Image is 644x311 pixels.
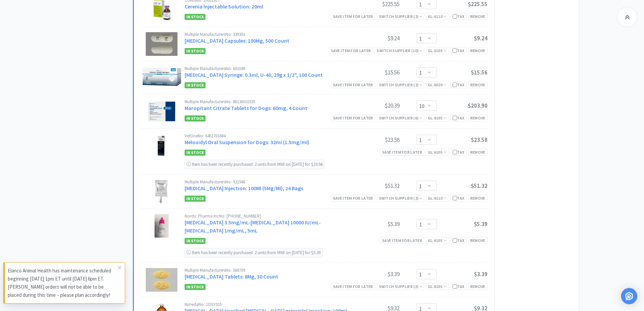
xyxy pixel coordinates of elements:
[428,14,447,19] span: GL: 6110
[453,13,464,20] div: Tax
[185,48,206,54] span: In Stock
[185,160,325,169] div: Item has been recently purchased: 2 units from MWI on [DATE] for $23.58
[185,268,349,272] div: Multiple Manufacturers No: 568709
[428,284,447,289] span: GL: 6105
[185,105,307,111] a: Maropitant Citrate Tablets for Dogs: 60mg, 4 Count
[185,219,321,234] a: [MEDICAL_DATA] 3.5mg/mL-[MEDICAL_DATA] 10000 IU/mL-[MEDICAL_DATA] 1mg/mL, 5mL
[453,283,464,290] div: Tax
[379,195,422,201] div: Switch Supplier ( 2 )
[474,35,487,42] span: $9.24
[185,99,349,104] div: Multiple Manufacturers No: 86136010335
[185,32,349,37] div: Multiple Manufacturers No: 339301
[468,237,487,244] div: Remove
[349,270,400,278] div: $3.39
[185,196,206,202] span: In Stock
[185,139,309,146] a: Meloxidyl Oral Suspension for Dogs: 32ml (1.5mg/ml)
[453,195,464,201] div: Tax
[468,13,487,20] div: Remove
[474,220,487,228] span: $5.39
[185,66,349,71] div: Multiple Manufacturers No: 601049
[380,237,424,244] div: Save item for later
[185,185,303,192] a: [MEDICAL_DATA] Injection: 100Ml (5Mg/Ml), 24 Bags
[453,47,464,54] div: Tax
[331,195,375,202] div: Save item for later
[428,48,447,53] span: GL: 6105
[349,34,400,42] div: $9.24
[146,180,177,203] img: 60d7cd8ab01f49c8844f0e3e2b04b21a_331199.png
[468,283,487,290] div: Remove
[185,150,206,156] span: In Stock
[154,214,169,238] img: 99589f326586434ca9d8e19cf829dbb4_816932.png
[471,182,487,190] span: $51.32
[474,270,487,278] span: $3.39
[379,283,422,290] div: Switch Supplier ( 3 )
[185,302,349,307] div: Bimeda No: 1OXY015
[468,195,487,202] div: Remove
[379,13,422,20] div: Switch Supplier ( 2 )
[146,268,177,292] img: 483b0d31b6894443b1b73e3e1fd727b0_226623.png
[349,68,400,76] div: $15.56
[471,136,487,143] span: $23.58
[185,82,206,88] span: In Stock
[468,102,487,109] span: $203.90
[349,182,400,190] div: $51.32
[331,114,375,121] div: Save item for later
[468,81,487,88] div: Remove
[379,115,422,121] div: Switch Supplier ( 6 )
[185,248,323,258] div: Item has been recently purchased: 2 units from MWI on [DATE] for $5.39
[453,237,464,244] div: Tax
[185,3,263,10] a: Cerenia Injectable Solution: 20ml
[468,0,487,8] span: $225.55
[379,82,422,88] div: Switch Supplier ( 2 )
[377,47,422,54] div: Switch Supplier ( 10 )
[453,115,464,121] div: Tax
[185,273,278,280] a: [MEDICAL_DATA] Tablets: 8Mg, 30 Count
[453,149,464,155] div: Tax
[331,283,375,290] div: Save item for later
[329,47,373,54] div: Save item for later
[185,37,289,44] a: [MEDICAL_DATA] Capsules: 100Mg, 500 Count
[185,180,349,184] div: Multiple Manufacturers No: 921940
[185,214,349,218] div: Nordic Pharma Inc No: [PHONE_NUMBER]
[428,115,447,120] span: GL: 6105
[331,13,375,20] div: Save item for later
[185,284,206,290] span: In Stock
[185,14,206,20] span: In Stock
[185,71,323,78] a: [MEDICAL_DATA] Syringe: 0.3ml, U-40, 29g x 1/2", 100 Count
[185,134,349,138] div: VetOne No: 6451701684
[428,150,447,155] span: GL: 6105
[349,220,400,228] div: $5.39
[331,81,375,88] div: Save item for later
[156,134,168,157] img: 14c1eb22695e474fbf02a9e114542d95_142740.png
[349,136,400,144] div: $23.58
[145,99,178,123] img: 002e6fa5bf324fd38a4195e1205d9355_209429.png
[468,114,487,121] div: Remove
[428,82,447,87] span: GL: 6020
[141,66,183,88] img: b3f395e1da36482192b866de9bb48435_156416.png
[8,267,118,299] p: Elanco Animal Health has maintenance scheduled beginning [DATE] 1pm ET until [DATE] 6pm ET. [PERS...
[349,102,400,110] div: $20.39
[471,69,487,76] span: $15.56
[428,238,447,243] span: GL: 6105
[468,47,487,54] div: Remove
[185,115,206,121] span: In Stock
[453,82,464,88] div: Tax
[146,32,177,56] img: 538125cb3f864fbba6a6e0c6fac983b9_389841.png
[621,288,637,304] div: Open Intercom Messenger
[468,149,487,156] div: Remove
[380,149,424,156] div: Save item for later
[185,238,206,244] span: In Stock
[428,196,447,201] span: GL: 6110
